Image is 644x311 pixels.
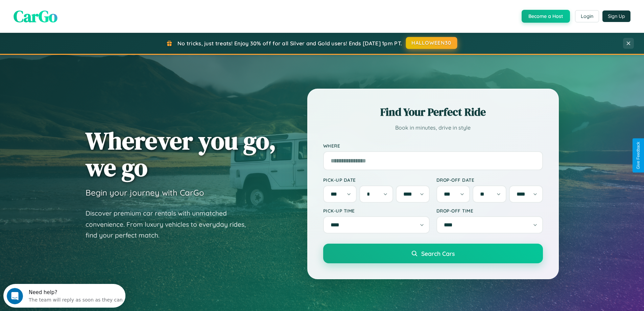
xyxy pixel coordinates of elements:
[25,11,119,18] div: The team will reply as soon as they can
[323,177,430,183] label: Pick-up Date
[602,10,630,22] button: Sign Up
[323,143,543,149] label: Where
[436,208,543,214] label: Drop-off Time
[323,105,543,119] h2: Find Your Perfect Ride
[436,177,543,183] label: Drop-off Date
[177,40,402,47] span: No tricks, just treats! Enjoy 30% off for all Silver and Gold users! Ends [DATE] 1pm PT.
[14,5,57,27] span: CarGo
[3,284,125,308] iframe: Intercom live chat discovery launcher
[323,208,430,214] label: Pick-up Time
[421,250,455,257] span: Search Cars
[3,3,126,21] div: Open Intercom Messenger
[406,37,457,49] button: HALLOWEEN30
[323,123,543,133] p: Book in minutes, drive in style
[323,244,543,263] button: Search Cars
[86,127,276,181] h1: Wherever you go, we go
[86,208,255,241] p: Discover premium car rentals with unmatched convenience. From luxury vehicles to everyday rides, ...
[636,142,641,169] div: Give Feedback
[575,10,599,22] button: Login
[86,187,204,198] h3: Begin your journey with CarGo
[7,288,23,304] iframe: Intercom live chat
[522,10,570,23] button: Become a Host
[25,6,119,11] div: Need help?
